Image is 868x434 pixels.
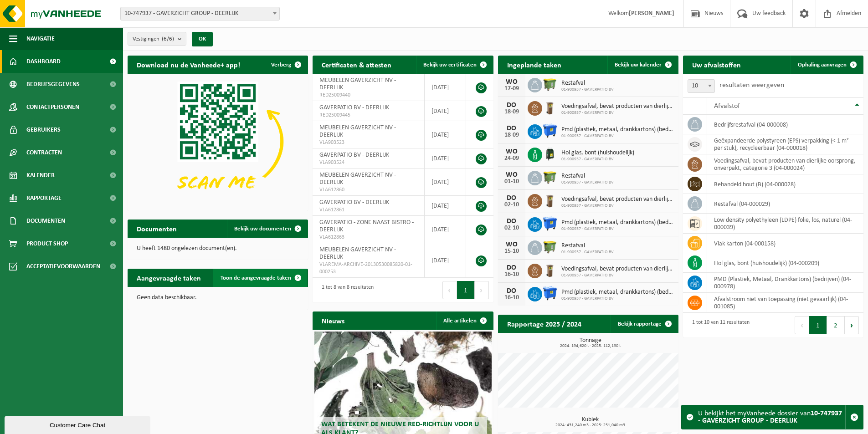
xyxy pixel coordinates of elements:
td: [DATE] [425,168,466,196]
td: restafval (04-000029) [707,194,863,214]
div: U bekijkt het myVanheede dossier van [698,405,845,429]
td: [DATE] [425,121,466,148]
td: hol glas, bont (huishoudelijk) (04-000209) [707,253,863,273]
strong: 10-747937 - GAVERZICHT GROUP - DEERLIJK [698,410,842,424]
a: Bekijk uw certificaten [416,56,493,74]
span: Gebruikers [26,118,61,141]
h2: Aangevraagde taken [128,269,210,286]
span: MEUBELEN GAVERZICHT NV - DEERLIJK [319,124,396,138]
img: WB-0140-HPE-BN-01 [542,262,558,278]
button: OK [192,32,213,46]
span: VLA612861 [319,206,417,214]
div: DO [503,218,521,225]
p: U heeft 1480 ongelezen document(en). [137,245,299,252]
span: GAVERPATIO BV - DEERLIJK [319,104,389,111]
h2: Ingeplande taken [498,56,570,73]
h3: Kubiek [503,417,678,428]
a: Bekijk uw documenten [227,220,307,238]
span: 10 [688,80,714,92]
span: MEUBELEN GAVERZICHT NV - DEERLIJK [319,77,396,91]
span: 2024: 194,620 t - 2025: 112,190 t [503,344,678,348]
button: Previous [442,281,457,299]
div: DO [503,125,521,132]
span: GAVERPATIO BV - DEERLIJK [319,152,389,158]
p: Geen data beschikbaar. [137,295,299,301]
span: Bekijk uw documenten [234,226,291,232]
div: DO [503,287,521,295]
a: Ophaling aanvragen [791,56,863,74]
span: Documenten [26,209,65,232]
span: Contactpersonen [26,96,79,118]
span: 01-900937 - GAVERPATIO BV [561,133,674,139]
span: Bekijk uw certificaten [423,62,477,68]
div: 16-10 [503,271,521,278]
span: 01-900937 - GAVERPATIO BV [561,273,674,278]
td: [DATE] [425,101,466,121]
td: PMD (Plastiek, Metaal, Drankkartons) (bedrijven) (04-000978) [707,273,863,293]
span: RED25009445 [319,112,417,119]
td: [DATE] [425,216,466,243]
span: Restafval [561,80,614,87]
span: MEUBELEN GAVERZICHT NV - DEERLIJK [319,246,396,260]
span: Acceptatievoorwaarden [26,255,100,278]
div: WO [503,241,521,248]
button: Previous [795,316,809,334]
img: WB-1100-HPE-GN-51 [542,169,558,185]
img: WB-1100-HPE-BE-01 [542,216,558,231]
span: VLA903523 [319,139,417,146]
td: geëxpandeerde polystyreen (EPS) verpakking (< 1 m² per stuk), recycleerbaar (04-000018) [707,134,863,154]
button: Vestigingen(6/6) [128,32,186,46]
span: 01-900937 - GAVERPATIO BV [561,226,674,232]
h2: Uw afvalstoffen [683,56,750,73]
span: Hol glas, bont (huishoudelijk) [561,149,634,157]
span: VLA612860 [319,186,417,194]
span: Voedingsafval, bevat producten van dierlijke oorsprong, onverpakt, categorie 3 [561,196,674,203]
div: WO [503,171,521,179]
span: Restafval [561,242,614,250]
strong: [PERSON_NAME] [629,10,674,17]
span: Bedrijfsgegevens [26,73,80,96]
span: Bekijk uw kalender [615,62,662,68]
span: Pmd (plastiek, metaal, drankkartons) (bedrijven) [561,219,674,226]
img: WB-1100-HPE-GN-51 [542,77,558,92]
span: Restafval [561,173,614,180]
a: Bekijk uw kalender [607,56,678,74]
div: 1 tot 8 van 8 resultaten [317,280,374,300]
span: Dashboard [26,50,61,73]
span: 01-900937 - GAVERPATIO BV [561,180,614,185]
label: resultaten weergeven [719,82,784,89]
span: 01-900937 - GAVERPATIO BV [561,203,674,209]
span: Voedingsafval, bevat producten van dierlijke oorsprong, onverpakt, categorie 3 [561,266,674,273]
span: MEUBELEN GAVERZICHT NV - DEERLIJK [319,172,396,186]
div: 16-10 [503,295,521,301]
iframe: chat widget [5,414,152,434]
span: 10-747937 - GAVERZICHT GROUP - DEERLIJK [120,7,280,20]
h2: Rapportage 2025 / 2024 [498,315,591,332]
span: Rapportage [26,187,62,209]
div: DO [503,102,521,109]
span: Kalender [26,164,55,187]
div: 18-09 [503,109,521,115]
div: 02-10 [503,225,521,231]
span: VLAREMA-ARCHIVE-20130530085820-01-000253 [319,261,417,276]
td: [DATE] [425,243,466,278]
button: 1 [809,316,827,334]
span: Afvalstof [714,102,740,110]
div: 1 tot 10 van 11 resultaten [688,315,750,335]
img: WB-0140-HPE-BN-01 [542,193,558,208]
span: RED25009440 [319,92,417,99]
div: 02-10 [503,202,521,208]
span: 01-900937 - GAVERPATIO BV [561,250,614,255]
span: Toon de aangevraagde taken [221,275,291,281]
img: Download de VHEPlus App [128,74,308,209]
div: DO [503,264,521,271]
a: Bekijk rapportage [611,315,678,333]
span: Voedingsafval, bevat producten van dierlijke oorsprong, onverpakt, categorie 3 [561,103,674,110]
span: 10 [688,79,715,93]
h2: Download nu de Vanheede+ app! [128,56,249,73]
button: Verberg [264,56,307,74]
div: 15-10 [503,248,521,255]
div: DO [503,194,521,202]
td: afvalstroom niet van toepassing (niet gevaarlijk) (04-001085) [707,293,863,313]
